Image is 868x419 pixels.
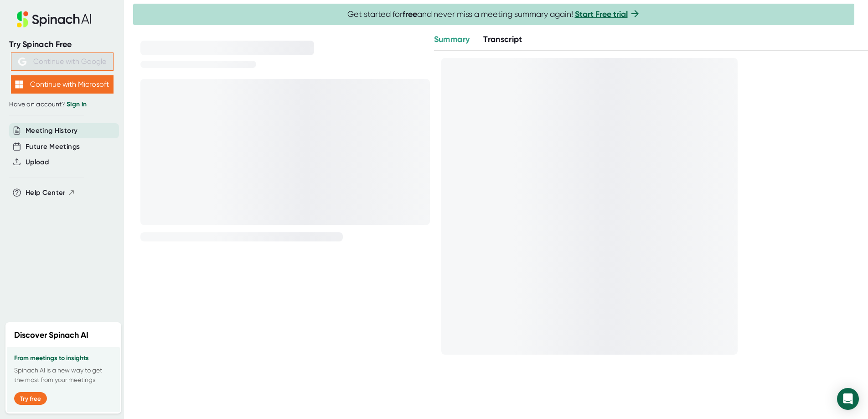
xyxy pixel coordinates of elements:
img: Aehbyd4JwY73AAAAAElFTkSuQmCC [18,58,26,66]
p: Spinach AI is a new way to get the most from your meetings [14,366,113,385]
a: Sign in [67,100,87,108]
button: Meeting History [26,126,77,136]
button: Continue with Microsoft [11,75,114,94]
div: Have an account? [9,100,115,109]
span: Get started for and never miss a meeting summary again! [347,9,641,20]
h2: Discover Spinach AI [14,329,88,341]
button: Try free [14,392,47,405]
h3: From meetings to insights [14,355,113,362]
button: Future Meetings [26,141,80,152]
button: Summary [434,33,470,46]
div: Try Spinach Free [9,39,115,50]
div: Open Intercom Messenger [837,388,859,410]
span: Transcript [483,34,522,44]
button: Transcript [483,33,522,46]
a: Start Free trial [575,9,628,19]
button: Continue with Google [11,52,114,71]
span: Summary [434,34,470,44]
span: Help Center [26,188,66,198]
b: free [403,9,417,19]
button: Upload [26,157,49,168]
button: Help Center [26,188,75,198]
